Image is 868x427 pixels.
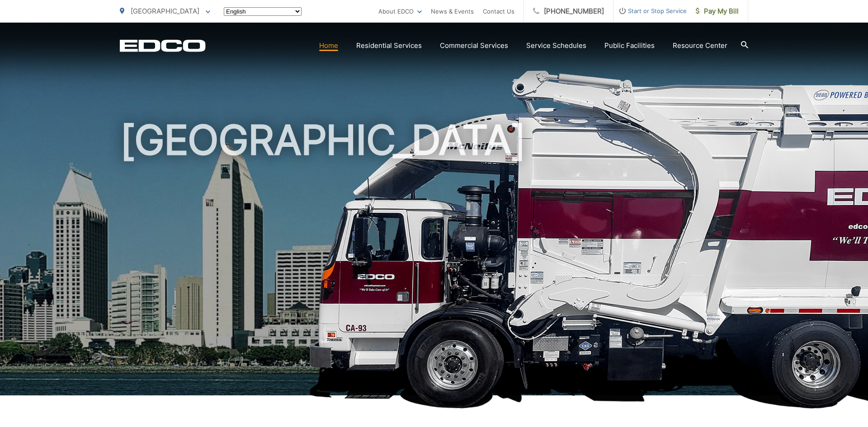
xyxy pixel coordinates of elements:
a: Commercial Services [440,40,508,51]
a: EDCD logo. Return to the homepage. [120,39,206,52]
h1: [GEOGRAPHIC_DATA] [120,117,748,404]
a: Service Schedules [526,40,586,51]
a: Home [319,40,338,51]
select: Select a language [224,7,302,16]
a: Contact Us [483,6,514,17]
a: Public Facilities [604,40,655,51]
a: Resource Center [673,40,727,51]
span: [GEOGRAPHIC_DATA] [131,7,199,15]
a: About EDCO [378,6,422,17]
a: Residential Services [356,40,422,51]
a: News & Events [431,6,474,17]
span: Pay My Bill [696,6,739,17]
